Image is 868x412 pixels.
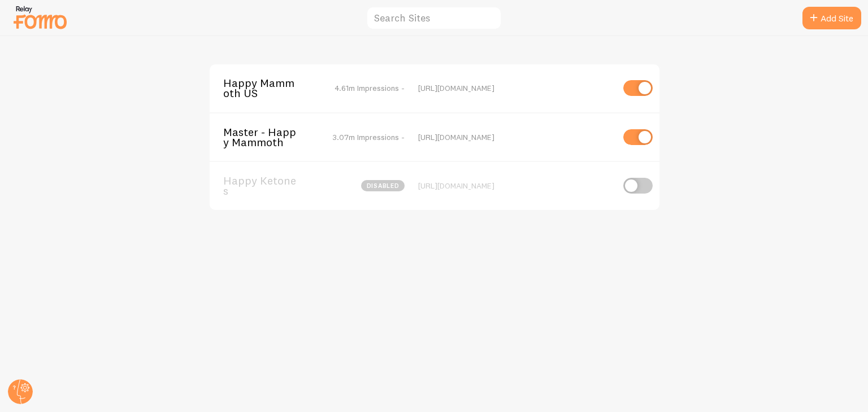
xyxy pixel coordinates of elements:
[335,83,405,93] span: 4.61m Impressions -
[418,132,613,142] div: [URL][DOMAIN_NAME]
[223,127,314,148] span: Master - Happy Mammoth
[332,132,405,142] span: 3.07m Impressions -
[223,176,314,196] span: Happy Ketones
[418,181,613,191] div: [URL][DOMAIN_NAME]
[12,3,68,32] img: fomo-relay-logo-orange.svg
[418,83,613,93] div: [URL][DOMAIN_NAME]
[223,78,314,99] span: Happy Mammoth US
[361,180,405,191] span: disabled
